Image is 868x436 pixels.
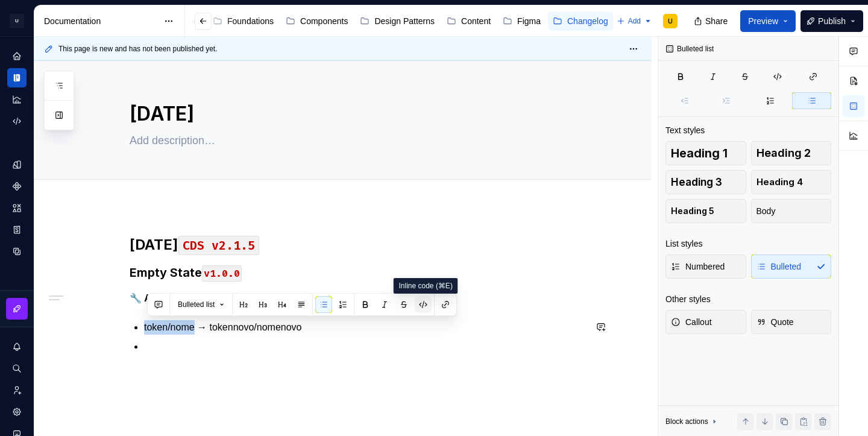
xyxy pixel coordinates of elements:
[613,13,656,30] button: Add
[7,112,27,131] a: Code automation
[665,141,746,165] button: Heading 1
[7,155,27,174] a: Design tokens
[671,316,712,328] span: Callout
[665,199,746,223] button: Heading 5
[130,236,178,253] strong: [DATE]
[44,15,158,27] div: Documentation
[665,238,702,250] div: List styles
[7,337,27,356] button: Notifications
[665,293,711,305] div: Other styles
[818,15,846,27] span: Publish
[756,147,811,159] span: Heading 2
[300,15,348,27] div: Components
[461,15,491,27] div: Content
[127,100,583,128] textarea: [DATE]
[665,124,705,136] div: Text styles
[130,292,228,304] strong: 🔧 Ajuste de tokens:
[671,176,722,188] span: Heading 3
[7,68,27,87] a: Documentation
[740,10,796,32] button: Preview
[394,278,458,294] div: Inline code (⌘E)
[355,11,439,31] a: Design Patterns
[671,261,725,273] span: Numbered
[208,11,278,31] a: Foundations
[172,296,230,313] button: Bulleted list
[7,359,27,378] button: Search ⌘K
[144,9,562,33] div: Page tree
[665,417,708,426] div: Block actions
[7,198,27,218] a: Assets
[548,11,613,31] a: Changelog
[7,220,27,239] a: Storybook stories
[705,15,728,27] span: Share
[751,170,832,194] button: Heading 4
[227,15,274,27] div: Foundations
[756,205,776,217] span: Body
[498,11,546,31] a: Figma
[688,10,735,32] button: Share
[628,16,641,26] span: Add
[748,15,778,27] span: Preview
[442,11,495,31] a: Content
[665,254,746,279] button: Numbered
[130,264,585,281] h3: Empty State
[10,14,24,28] div: U
[671,205,714,217] span: Heading 5
[668,16,673,26] div: U
[800,10,863,32] button: Publish
[665,413,719,430] div: Block actions
[751,310,832,334] button: Quote
[671,147,728,159] span: Heading 1
[374,15,435,27] div: Design Patterns
[517,15,541,27] div: Figma
[7,402,27,422] a: Settings
[567,15,608,27] div: Changelog
[58,44,218,54] span: This page is new and has not been published yet.
[7,242,27,261] a: Data sources
[751,199,832,223] button: Body
[756,176,803,188] span: Heading 4
[7,177,27,196] a: Components
[178,236,259,255] code: CDS v2.1.5
[202,265,242,282] code: v1.0.0
[2,8,31,34] button: U
[7,46,27,66] a: Home
[665,310,746,334] button: Callout
[751,141,832,165] button: Heading 2
[281,11,353,31] a: Components
[7,381,27,400] a: Invite team
[665,170,746,194] button: Heading 3
[756,316,794,328] span: Quote
[144,320,585,335] p: token/nome → tokennovo/nomenovo
[178,300,215,309] span: Bulleted list
[7,90,27,109] a: Analytics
